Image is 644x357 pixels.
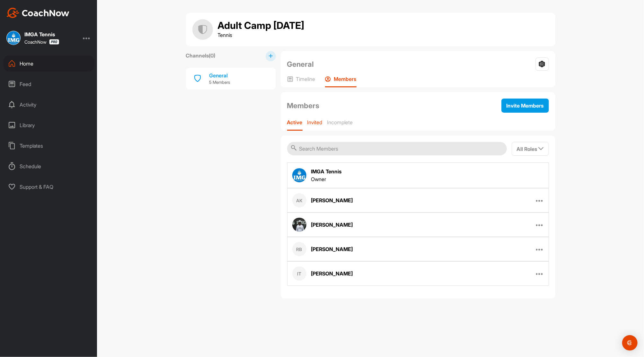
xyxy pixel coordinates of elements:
div: RB [292,242,306,256]
div: CoachNow [24,39,59,45]
div: IMGA Tennis [311,168,342,175]
input: Search Members [287,142,507,155]
span: All Roles [517,146,544,152]
p: Tennis [218,31,304,39]
div: IMGA Tennis [24,32,59,37]
div: [PERSON_NAME] [311,196,353,204]
img: square_fbd24ebe9e7d24b63c563b236df2e5b1.jpg [6,31,21,45]
p: Incomplete [327,119,353,126]
div: Schedule [4,158,94,174]
div: [PERSON_NAME] [311,221,353,229]
p: 5 Members [209,79,230,86]
img: group [192,19,213,40]
div: Home [4,56,94,72]
p: Active [287,119,303,126]
div: Feed [4,76,94,92]
div: [PERSON_NAME] [311,245,353,253]
span: Invite Members [507,102,544,109]
p: Timeline [296,76,315,82]
div: Open Intercom Messenger [622,335,638,351]
img: member [292,168,306,182]
img: CoachNow Pro [49,39,59,45]
button: Invite Members [501,99,549,113]
div: Owner [311,175,342,183]
div: IT [292,266,306,281]
p: Members [334,76,357,82]
div: AK [292,193,306,207]
div: Support & FAQ [4,179,94,195]
img: CoachNow [6,8,69,18]
div: Activity [4,97,94,113]
p: Invited [307,119,322,126]
h2: General [287,59,314,70]
button: All Roles [512,142,549,156]
label: Channels ( 0 ) [186,52,216,59]
h1: Adult Camp [DATE] [218,20,304,31]
div: Templates [4,138,94,154]
div: Library [4,117,94,133]
div: General [209,72,230,79]
div: [PERSON_NAME] [311,270,353,277]
h2: Members [287,100,320,111]
img: member [292,218,306,232]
